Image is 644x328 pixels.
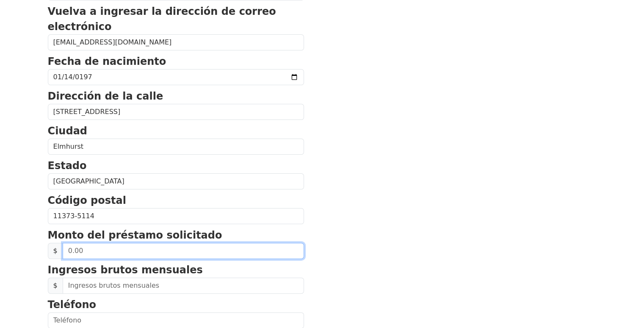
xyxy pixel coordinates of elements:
font: Monto del préstamo solicitado [48,229,222,241]
font: Teléfono [48,299,96,311]
input: Dirección de la calle [48,104,304,120]
input: Ciudad [48,139,304,155]
font: Dirección de la calle [48,90,163,102]
input: Vuelva a ingresar la dirección de correo electrónico [48,34,304,50]
font: Estado [48,160,87,172]
font: $ [53,247,58,255]
font: $ [53,281,58,289]
font: Ciudad [48,125,87,137]
input: 0.00 [63,243,304,259]
font: Ingresos brutos mensuales [48,264,203,276]
font: Vuelva a ingresar la dirección de correo electrónico [48,6,276,33]
font: Fecha de nacimiento [48,56,166,67]
input: Ingresos brutos mensuales [63,278,304,294]
input: Código postal [48,208,304,224]
font: Código postal [48,195,126,206]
